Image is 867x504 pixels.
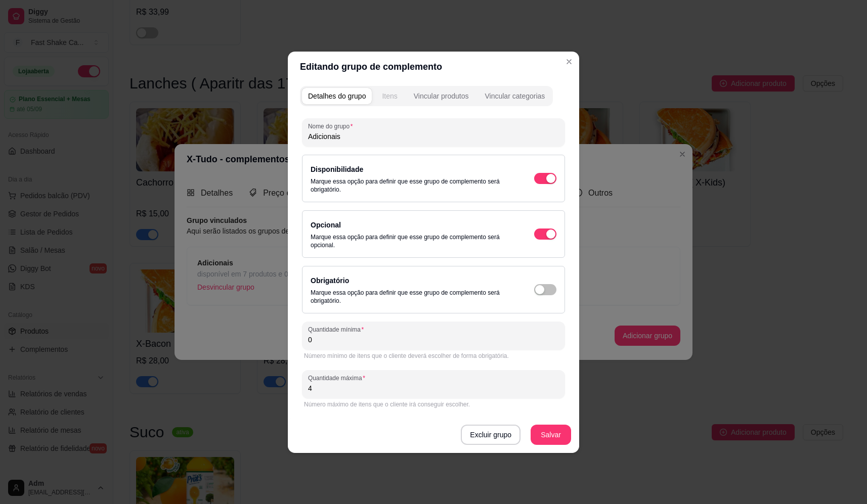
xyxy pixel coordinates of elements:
label: Quantidade mínima [308,325,367,334]
p: Marque essa opção para definir que esse grupo de complemento será obrigatório. [311,177,514,194]
p: Marque essa opção para definir que esse grupo de complemento será opcional. [311,233,514,249]
div: Detalhes do grupo [308,91,366,101]
button: Excluir grupo [461,425,521,445]
label: Nome do grupo [308,122,356,130]
div: complement-group [300,86,567,106]
div: Itens [382,91,397,101]
label: Quantidade máxima [308,374,369,382]
div: Vincular categorias [485,91,545,101]
p: Marque essa opção para definir que esse grupo de complemento será obrigatório. [311,289,514,305]
div: Número máximo de itens que o cliente irá conseguir escolher. [304,400,563,408]
label: Obrigatório [311,277,349,285]
header: Editando grupo de complemento [288,52,579,82]
button: Salvar [531,425,571,445]
input: Quantidade mínima [308,335,559,345]
div: Número mínimo de itens que o cliente deverá escolher de forma obrigatória. [304,352,563,360]
label: Opcional [311,221,341,229]
button: Close [561,54,577,70]
label: Disponibilidade [311,165,363,173]
div: complement-group [300,86,553,106]
input: Quantidade máxima [308,383,559,393]
input: Nome do grupo [308,131,559,142]
div: Vincular produtos [414,91,469,101]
